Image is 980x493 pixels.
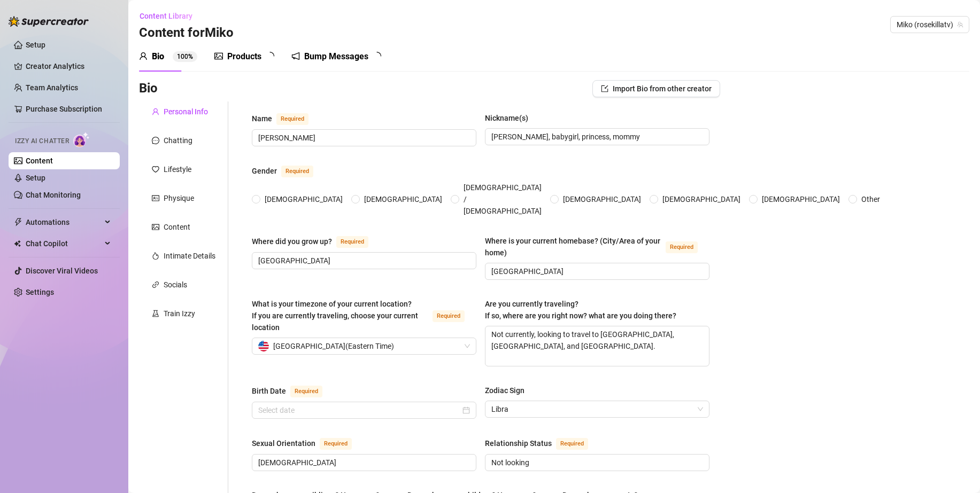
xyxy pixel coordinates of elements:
div: Physique [164,192,194,204]
input: Where is your current homebase? (City/Area of your home) [491,265,701,277]
span: [DEMOGRAPHIC_DATA] / [DEMOGRAPHIC_DATA] [459,182,546,217]
span: [GEOGRAPHIC_DATA] ( Eastern Time ) [273,338,394,354]
span: Required [281,166,313,177]
a: Setup [26,41,45,49]
a: Chat Monitoring [26,191,81,199]
a: Creator Analytics [26,58,111,75]
div: Bump Messages [304,50,368,63]
span: fire [152,252,159,260]
div: Intimate Details [164,250,215,262]
span: Required [320,438,352,450]
a: Settings [26,288,54,296]
input: Birth Date [258,404,460,416]
label: Birth Date [252,385,334,397]
label: Relationship Status [485,437,600,450]
span: [DEMOGRAPHIC_DATA] [260,193,347,205]
span: [DEMOGRAPHIC_DATA] [658,193,745,205]
span: Required [336,236,368,248]
span: import [601,85,608,92]
span: [DEMOGRAPHIC_DATA] [360,193,446,205]
h3: Content for Miko [139,25,234,42]
div: Where is your current homebase? (City/Area of your home) [485,235,661,259]
img: logo-BBDzfeDw.svg [9,16,89,27]
a: Content [26,156,53,165]
div: Relationship Status [485,437,552,449]
div: Personal Info [164,106,208,118]
div: Products [227,50,261,63]
div: Lifestyle [164,163,191,175]
textarea: Not currently, looking to travel to [GEOGRAPHIC_DATA], [GEOGRAPHIC_DATA], and [GEOGRAPHIC_DATA]. [485,326,709,366]
div: Zodiac Sign [485,385,524,396]
button: Import Bio from other creator [592,80,720,97]
span: loading [371,50,382,61]
span: Content Library [140,12,192,20]
div: Socials [164,279,187,291]
label: Where did you grow up? [252,235,380,248]
div: Train Izzy [164,308,195,319]
span: [DEMOGRAPHIC_DATA] [559,193,645,205]
span: Are you currently traveling? If so, where are you right now? what are you doing there? [485,300,676,320]
div: Birth Date [252,385,286,397]
label: Name [252,112,320,125]
input: Nickname(s) [491,131,701,143]
span: idcard [152,194,159,202]
span: notification [291,52,300,60]
h3: Bio [139,80,158,97]
label: Zodiac Sign [485,385,532,396]
span: Automations [26,214,102,231]
span: Libra [491,401,703,417]
div: Name [252,113,272,124]
div: Sexual Orientation [252,437,315,449]
a: Discover Viral Videos [26,267,98,275]
span: Import Bio from other creator [613,84,712,93]
sup: 100% [173,51,197,62]
a: Purchase Subscription [26,105,102,113]
img: AI Chatter [73,132,90,147]
span: What is your timezone of your current location? If you are currently traveling, choose your curre... [252,300,418,332]
input: Relationship Status [491,457,701,468]
img: Chat Copilot [14,240,21,247]
div: Content [164,221,190,233]
div: Nickname(s) [485,112,528,124]
span: picture [152,223,159,231]
a: Team Analytics [26,83,78,92]
span: Required [666,241,698,253]
span: loading [264,50,275,61]
button: Content Library [139,7,201,25]
label: Where is your current homebase? (City/Area of your home) [485,235,709,259]
div: Bio [152,50,164,63]
span: message [152,137,159,144]
label: Nickname(s) [485,112,536,124]
span: [DEMOGRAPHIC_DATA] [758,193,844,205]
span: heart [152,166,159,173]
span: link [152,281,159,288]
input: Name [258,132,468,144]
span: Required [290,386,322,397]
a: Setup [26,174,45,182]
span: Required [433,310,465,322]
span: team [957,21,963,28]
span: user [152,108,159,115]
input: Where did you grow up? [258,255,468,267]
span: Chat Copilot [26,235,102,252]
div: Chatting [164,135,192,146]
span: thunderbolt [14,218,22,226]
span: user [139,52,148,60]
label: Gender [252,165,325,177]
div: Gender [252,165,277,177]
label: Sexual Orientation [252,437,364,450]
span: Izzy AI Chatter [15,136,69,146]
input: Sexual Orientation [258,457,468,468]
div: Where did you grow up? [252,236,332,247]
span: Required [556,438,588,450]
span: Miko (rosekillatv) [897,17,963,33]
span: Required [276,113,308,125]
span: picture [214,52,223,60]
span: experiment [152,310,159,317]
span: Other [857,193,884,205]
img: us [258,341,269,351]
